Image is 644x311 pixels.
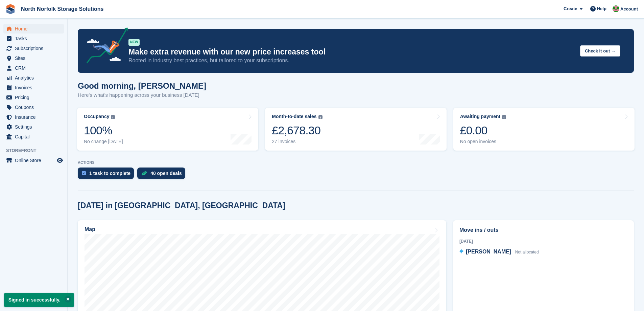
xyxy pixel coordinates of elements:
a: menu [3,44,64,53]
a: 1 task to complete [78,168,137,182]
div: 100% [84,124,123,137]
span: Online Store [15,156,55,165]
img: icon-info-grey-7440780725fd019a000dd9b08b2336e03edf1995a4989e88bcd33f0948082b44.svg [111,115,115,119]
a: North Norfolk Storage Solutions [18,3,106,15]
img: stora-icon-8386f47178a22dfd0bd8f6a31ec36ba5ce8667c1dd55bd0f319d3a0aa187defe.svg [5,4,16,14]
div: [DATE] [459,238,627,244]
img: price-adjustments-announcement-icon-8257ccfd72463d97f412b2fc003d46551f7dbcb40ab6d574587a9cd5c0d94... [81,27,128,66]
img: icon-info-grey-7440780725fd019a000dd9b08b2336e03edf1995a4989e88bcd33f0948082b44.svg [502,115,506,119]
a: menu [3,73,64,83]
a: [PERSON_NAME] Not allocated [459,248,539,257]
span: [PERSON_NAME] [466,249,511,254]
a: menu [3,93,64,102]
a: Occupancy 100% No change [DATE] [77,108,258,151]
span: Create [564,5,577,12]
span: Subscriptions [15,44,55,53]
a: menu [3,83,64,92]
p: Make extra revenue with our new price increases tool [128,47,575,57]
img: Katherine Phelps [613,5,619,12]
a: menu [3,112,64,122]
span: Tasks [15,34,55,43]
a: menu [3,53,64,63]
span: Sites [15,53,55,63]
a: menu [3,63,64,73]
h2: Map [85,226,95,232]
span: Account [620,6,638,13]
p: Rooted in industry best practices, but tailored to your subscriptions. [128,57,575,64]
a: menu [3,24,64,34]
span: Coupons [15,103,55,112]
div: 27 invoices [272,139,322,145]
div: Occupancy [84,114,109,119]
img: deal-1b604bf984904fb50ccaf53a9ad4b4a5d6e5aea283cecdc64d6e3604feb123c2.svg [141,171,147,176]
div: NEW [128,39,140,46]
img: task-75834270c22a3079a89374b754ae025e5fb1db73e45f91037f5363f120a921f8.svg [82,171,86,175]
div: 1 task to complete [89,171,130,176]
img: icon-info-grey-7440780725fd019a000dd9b08b2336e03edf1995a4989e88bcd33f0948082b44.svg [318,115,323,119]
span: Invoices [15,83,55,92]
div: £0.00 [460,124,506,137]
a: menu [3,156,64,165]
span: Capital [15,132,55,141]
span: Analytics [15,73,55,83]
a: Awaiting payment £0.00 No open invoices [453,108,635,151]
div: £2,678.30 [272,124,322,137]
a: Preview store [56,156,64,164]
div: 40 open deals [150,171,182,176]
div: No open invoices [460,139,506,145]
span: Storefront [6,147,67,154]
span: Settings [15,122,55,132]
h2: [DATE] in [GEOGRAPHIC_DATA], [GEOGRAPHIC_DATA] [78,201,285,210]
span: Pricing [15,93,55,102]
a: menu [3,132,64,141]
h2: Move ins / outs [459,226,627,234]
a: menu [3,34,64,43]
p: Signed in successfully. [4,293,74,307]
span: Not allocated [515,250,539,254]
span: Help [597,5,606,12]
span: Insurance [15,112,55,122]
a: menu [3,122,64,132]
a: Month-to-date sales £2,678.30 27 invoices [265,108,446,151]
a: menu [3,103,64,112]
div: Awaiting payment [460,114,501,119]
div: No change [DATE] [84,139,123,145]
a: 40 open deals [137,168,189,182]
span: CRM [15,63,55,73]
h1: Good morning, [PERSON_NAME] [78,81,206,90]
button: Check it out → [580,45,620,57]
p: ACTIONS [78,160,634,165]
div: Month-to-date sales [272,114,316,119]
span: Home [15,24,55,34]
p: Here's what's happening across your business [DATE] [78,91,206,99]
